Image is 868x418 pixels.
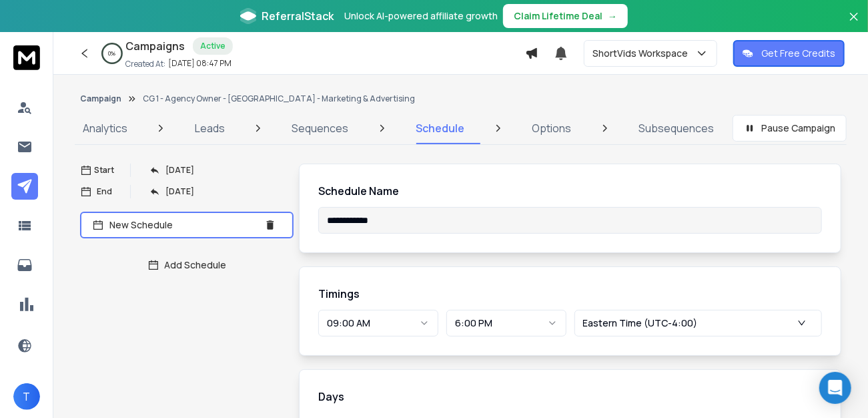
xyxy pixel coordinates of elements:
div: Active [193,37,233,55]
p: 0 % [109,49,116,57]
p: [DATE] [165,165,194,176]
p: [DATE] [165,186,194,197]
h1: Schedule Name [318,183,822,199]
p: New Schedule [109,218,259,232]
button: 6:00 PM [446,310,566,337]
p: Leads [195,120,225,136]
p: Eastern Time (UTC-4:00) [583,317,703,330]
p: Start [95,165,115,176]
p: CG 1 - Agency Owner - [GEOGRAPHIC_DATA] - Marketing & Advertising [143,93,415,104]
p: End [97,186,112,197]
button: Add Schedule [80,252,294,278]
h1: Timings [318,286,822,302]
button: Claim Lifetime Deal→ [503,4,628,28]
div: Open Intercom Messenger [819,372,851,404]
p: Subsequences [638,120,714,136]
p: ShortVids Workspace [592,47,693,60]
p: [DATE] 08:47 PM [168,58,232,69]
button: 09:00 AM [318,310,438,337]
p: Sequences [292,120,349,136]
a: Schedule [408,112,472,144]
button: T [13,383,40,410]
a: Options [524,112,579,144]
span: → [608,9,617,23]
p: Created At: [125,59,165,69]
button: Close banner [845,8,863,40]
h1: Campaigns [125,38,185,54]
a: Subsequences [630,112,722,144]
p: Schedule [416,120,464,136]
p: Unlock AI-powered affiliate growth [344,9,498,23]
p: Options [532,120,571,136]
span: ReferralStack [262,8,334,24]
p: Get Free Credits [761,47,835,60]
p: Analytics [83,120,127,136]
h1: Days [318,389,822,405]
button: Campaign [80,93,121,104]
a: Leads [187,112,233,144]
button: Get Free Credits [733,40,845,67]
a: Sequences [284,112,357,144]
a: Analytics [75,112,135,144]
button: Pause Campaign [733,115,847,142]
